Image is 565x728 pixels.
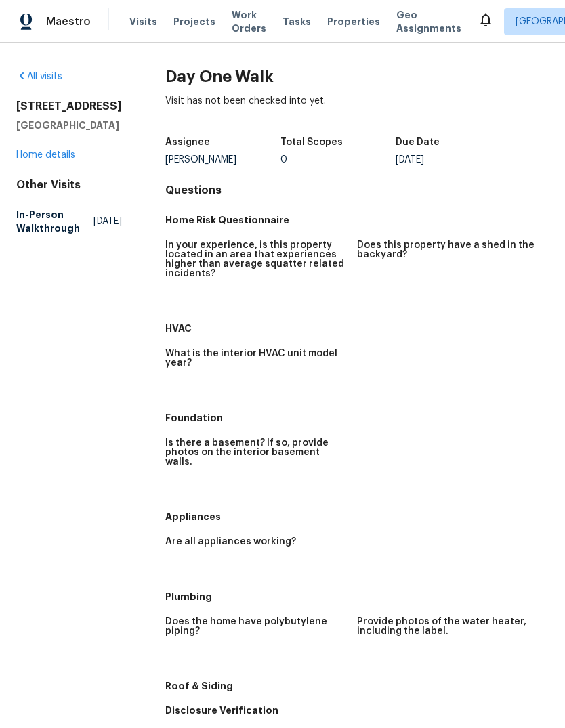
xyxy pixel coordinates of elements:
[165,537,296,547] h5: Are all appliances working?
[16,202,122,240] a: In-Person Walkthrough[DATE]
[16,119,122,132] h5: [GEOGRAPHIC_DATA]
[16,208,93,235] h5: In-Person Walkthrough
[165,411,549,425] h5: Foundation
[173,15,215,28] span: Projects
[16,100,122,113] h2: [STREET_ADDRESS]
[165,70,549,83] h2: Day One Walk
[280,155,396,165] div: 0
[165,322,549,335] h5: HVAC
[165,94,549,129] div: Visit has not been checked into yet.
[129,15,157,28] span: Visits
[165,617,346,636] h5: Does the home have polybutylene piping?
[16,178,122,192] div: Other Visits
[232,8,266,35] span: Work Orders
[396,137,440,147] h5: Due Date
[165,510,549,523] h5: Appliances
[165,137,210,147] h5: Assignee
[16,72,62,81] a: All visits
[165,240,346,278] h5: In your experience, is this property located in an area that experiences higher than average squa...
[357,240,538,259] h5: Does this property have a shed in the backyard?
[93,215,122,228] span: [DATE]
[165,704,549,717] h5: Disclosure Verification
[357,617,538,636] h5: Provide photos of the water heater, including the label.
[282,17,311,26] span: Tasks
[280,137,343,147] h5: Total Scopes
[396,155,511,165] div: [DATE]
[165,679,549,693] h5: Roof & Siding
[165,155,280,165] div: [PERSON_NAME]
[165,349,346,368] h5: What is the interior HVAC unit model year?
[327,15,380,28] span: Properties
[165,213,549,227] h5: Home Risk Questionnaire
[396,8,461,35] span: Geo Assignments
[46,15,91,28] span: Maestro
[165,590,549,603] h5: Plumbing
[165,438,346,467] h5: Is there a basement? If so, provide photos on the interior basement walls.
[16,150,75,160] a: Home details
[165,184,549,197] h4: Questions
